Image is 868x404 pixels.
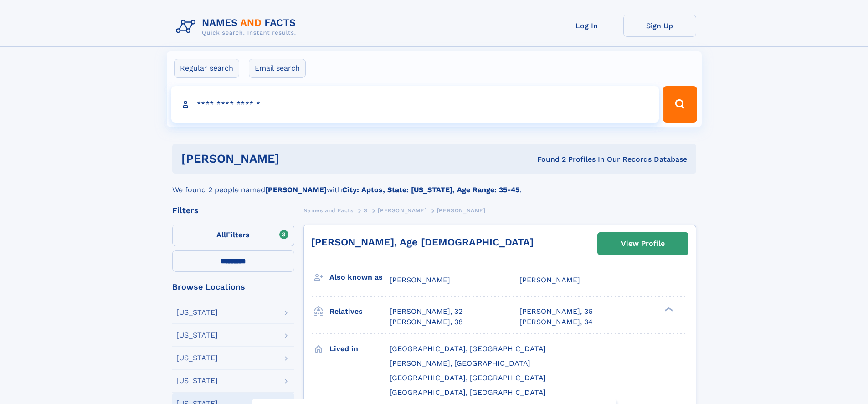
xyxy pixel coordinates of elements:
[329,341,390,357] h3: Lived in
[378,207,426,214] span: [PERSON_NAME]
[172,15,303,39] img: Logo Names and Facts
[437,207,486,214] span: [PERSON_NAME]
[519,276,580,284] span: [PERSON_NAME]
[172,225,294,246] label: Filters
[176,354,218,362] div: [US_STATE]
[390,307,462,317] a: [PERSON_NAME], 32
[329,304,390,319] h3: Relatives
[174,59,239,78] label: Regular search
[364,205,368,216] a: S
[378,205,426,216] a: [PERSON_NAME]
[265,185,327,194] b: [PERSON_NAME]
[408,154,687,164] div: Found 2 Profiles In Our Records Database
[598,233,688,255] a: View Profile
[663,307,673,312] div: ❯
[364,207,368,214] span: S
[390,388,546,397] span: [GEOGRAPHIC_DATA], [GEOGRAPHIC_DATA]
[519,307,593,317] a: [PERSON_NAME], 36
[621,233,665,254] div: View Profile
[663,86,697,123] button: Search Button
[181,153,408,164] h1: [PERSON_NAME]
[342,185,519,194] b: City: Aptos, State: [US_STATE], Age Range: 35-45
[172,283,294,291] div: Browse Locations
[249,59,306,78] label: Email search
[176,332,218,339] div: [US_STATE]
[390,317,463,327] a: [PERSON_NAME], 38
[390,359,530,368] span: [PERSON_NAME], [GEOGRAPHIC_DATA]
[176,309,218,316] div: [US_STATE]
[172,174,696,195] div: We found 2 people named with .
[519,317,593,327] a: [PERSON_NAME], 34
[550,15,623,37] a: Log In
[216,230,226,239] span: All
[176,377,218,384] div: [US_STATE]
[303,205,354,216] a: Names and Facts
[311,236,534,248] a: [PERSON_NAME], Age [DEMOGRAPHIC_DATA]
[390,276,450,284] span: [PERSON_NAME]
[329,270,390,285] h3: Also known as
[390,373,546,382] span: [GEOGRAPHIC_DATA], [GEOGRAPHIC_DATA]
[623,15,696,37] a: Sign Up
[390,344,546,353] span: [GEOGRAPHIC_DATA], [GEOGRAPHIC_DATA]
[172,206,294,215] div: Filters
[171,86,659,123] input: search input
